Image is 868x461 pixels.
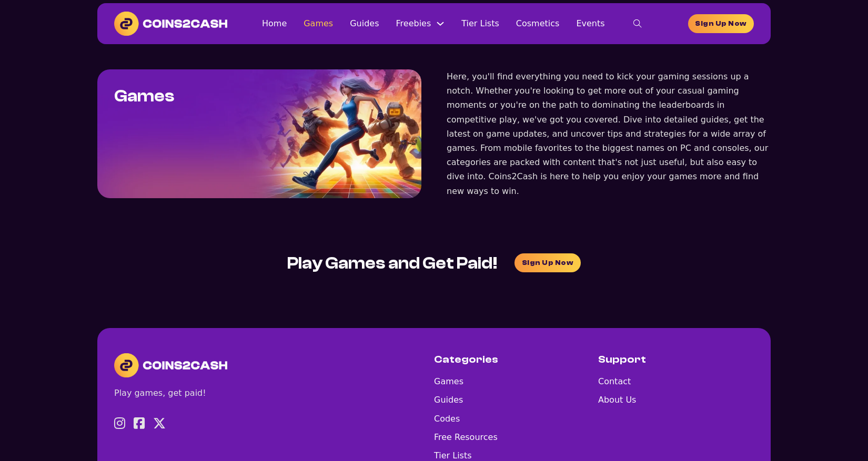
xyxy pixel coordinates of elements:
a: Guides [350,16,379,30]
a: Visit Instagram profile [114,417,125,432]
h5: Categories [434,353,498,366]
a: Cosmetics [516,16,560,30]
div: Play games, get paid! [114,386,206,400]
img: Coins2Cash Logo [114,353,227,377]
a: Games [304,16,333,30]
a: Visit X profile [153,417,166,432]
a: Events [576,16,604,30]
button: toggle search [622,13,653,34]
a: Guides [434,393,498,407]
span: Dive into detailed guides, get the latest on game updates, and uncover tips and strategies for a ... [447,115,768,196]
a: homepage [688,14,754,33]
h5: Support [598,353,646,366]
a: join waitlist [514,253,580,272]
a: Free Resources [434,430,498,444]
a: Freebies [396,16,431,30]
a: Codes [434,412,498,426]
a: Tier Lists [461,16,499,30]
h1: Games [114,86,175,107]
span: Here, you'll find everything you need to kick your gaming sessions up a notch. Whether you're loo... [447,71,749,125]
img: Coins2Cash Logo [114,12,227,36]
button: Freebies Sub menu [436,19,445,28]
a: Games [434,374,498,388]
a: Contact [598,374,636,388]
a: Home [262,16,287,30]
a: About Us [598,393,636,407]
a: Visit Facebook profile [134,417,145,432]
div: Play Games and Get Paid! [287,249,498,278]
